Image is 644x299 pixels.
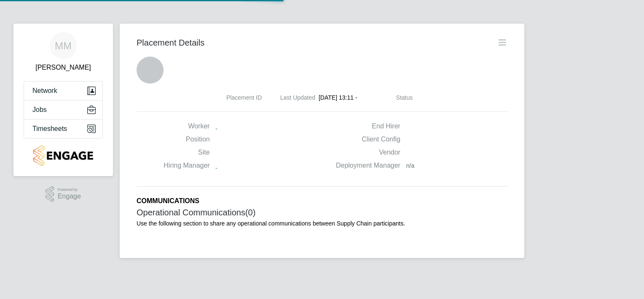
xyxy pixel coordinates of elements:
button: Network [24,82,102,100]
label: End Hirer [330,122,400,131]
img: countryside-properties-logo-retina.png [33,145,93,166]
label: Status [396,94,413,101]
span: Mark Matthews [24,63,103,73]
p: Use the following section to share any operational communications between Supply Chain participants. [137,220,507,227]
span: MM [55,40,72,51]
span: (0) [245,208,255,217]
nav: Main navigation [13,24,113,176]
h3: Operational Communications [137,207,507,218]
a: Go to home page [24,145,103,166]
label: Client Config [330,135,400,144]
a: Powered byEngage [46,186,81,202]
span: Engage [58,193,81,200]
a: MM[PERSON_NAME] [24,32,103,73]
label: Hiring Manager [164,161,210,170]
button: Jobs [24,101,102,119]
span: Timesheets [32,125,67,133]
label: Placement ID [226,94,262,101]
span: Network [32,87,57,95]
label: Site [164,148,210,157]
label: Position [164,135,210,144]
label: Last Updated [280,94,315,101]
label: Vendor [330,148,400,157]
span: Powered by [58,186,81,193]
span: Jobs [32,106,47,114]
label: Worker [164,122,210,131]
span: [DATE] 13:11 - [319,94,357,101]
label: Deployment Manager [330,161,400,170]
span: n/a [406,162,414,169]
button: Timesheets [24,120,102,138]
h3: Placement Details [137,37,491,48]
h5: COMMUNICATIONS [137,197,507,206]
